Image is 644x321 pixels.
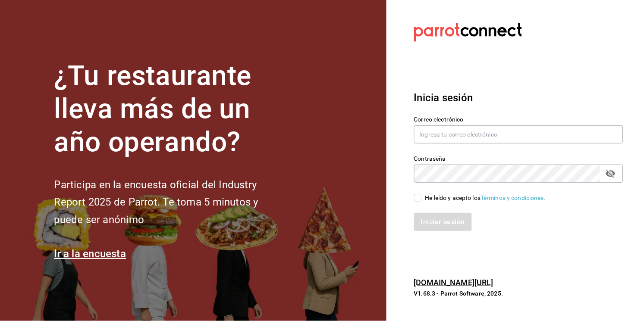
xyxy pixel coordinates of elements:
button: passwordField [603,166,618,181]
div: He leído y acepto los [425,193,546,203]
label: Correo electrónico [414,117,624,123]
h1: ¿Tu restaurante lleva más de un año operando? [54,59,287,159]
h2: Participa en la encuesta oficial del Industry Report 2025 de Parrot. Te toma 5 minutos y puede se... [54,176,287,229]
p: V1.68.3 - Parrot Software, 2025. [414,289,623,298]
h3: Inicia sesión [414,90,623,106]
label: Contraseña [414,156,624,162]
input: Ingresa tu correo electrónico [414,125,624,143]
a: Términos y condiciones. [481,194,546,201]
a: Ir a la encuesta [54,248,126,260]
a: [DOMAIN_NAME][URL] [414,278,493,287]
